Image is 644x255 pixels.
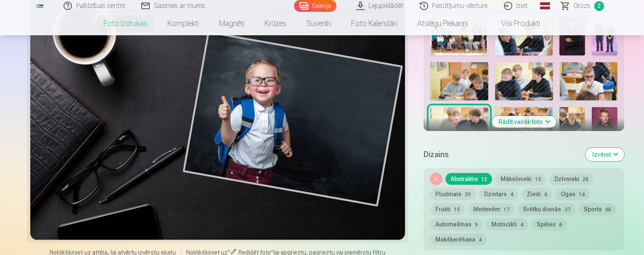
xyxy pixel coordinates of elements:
button: Dzintars4 [479,188,518,200]
button: Abstraktie12 [445,173,492,185]
button: Izvērst [586,148,624,161]
span: 15 [535,176,541,182]
span: 14 [579,192,585,197]
button: Pludmale20 [430,188,476,200]
img: /fa1 [35,3,45,8]
span: 9 [475,222,478,228]
button: Ziedi6 [522,188,552,200]
button: Rādīt vairāk foto [492,116,556,128]
a: Visi produkti [478,12,551,35]
span: 4 [479,237,482,243]
button: Motocikli4 [486,218,528,230]
h5: Dizains [424,149,579,160]
span: 60 [605,207,611,213]
span: 15 [454,207,460,213]
button: Automašīnas9 [430,218,483,230]
button: Dzīvnieki28 [549,173,594,185]
a: Magnēti [209,12,255,35]
a: Komplekti [158,12,209,35]
a: Foto kalendāri [342,12,408,35]
button: Frukti15 [430,203,465,215]
span: 20 [465,192,471,197]
span: 2 [594,1,604,11]
span: 28 [583,176,588,182]
a: Suvenīri [297,12,342,35]
button: Ogas14 [556,188,590,200]
a: Foto izdrukas [94,12,158,35]
span: 12 [481,176,487,182]
span: 37 [564,207,570,213]
span: 6 [559,222,562,228]
button: Svētku dienās37 [518,203,575,215]
span: 4 [520,222,523,228]
span: 4 [510,192,513,197]
a: Krūzes [255,12,297,35]
button: Mākslinieki15 [496,173,546,185]
span: 17 [504,207,509,213]
button: Makšķerēšana4 [430,234,487,245]
span: 6 [544,192,547,197]
button: Meitenēm17 [468,203,514,215]
span: Grozs [574,1,591,11]
button: Sports60 [579,203,616,215]
button: Spēles6 [532,218,567,230]
a: Atslēgu piekariņi [408,12,478,35]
